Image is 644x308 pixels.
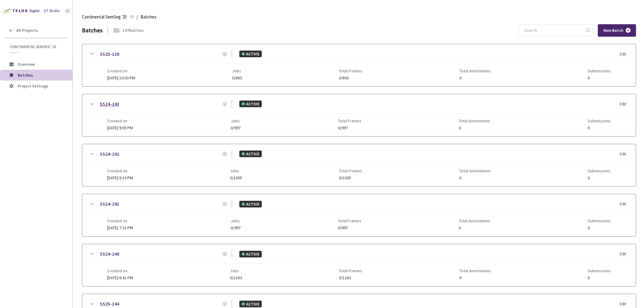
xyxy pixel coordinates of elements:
span: Batches [18,72,33,78]
span: [DATE] 9:05 PM [107,125,133,131]
div: Batches [82,26,103,35]
span: Jobs [230,268,242,273]
span: Submissions [588,268,611,273]
span: 0/997 [231,126,241,130]
span: 0/1183 [230,276,242,280]
span: Created on [107,168,133,173]
span: 0/997 [231,226,241,230]
span: Total Frames [339,268,362,273]
a: SS24-242 [100,150,119,158]
span: 0 [588,276,611,280]
div: SS24-240ACTIVEEditCreated on[DATE] 6:41 PMJobs0/1183Total Frames0/1183Total Annotations0Submissions0 [82,244,636,286]
a: SS25-138 [100,50,119,58]
span: Total Frames [339,68,362,73]
span: 0 [459,126,490,130]
span: Total Annotations [459,68,491,73]
span: Created on [107,118,133,123]
span: Jobs [230,168,242,173]
div: SS24-242ACTIVEEditCreated on[DATE] 8:19 PMJobs0/1005Total Frames0/1005Total Annotations0Submissions0 [82,144,636,186]
span: Batches [140,13,157,21]
div: Edit [620,201,630,207]
span: Created on [107,218,133,223]
span: 0/1183 [339,276,362,280]
span: [DATE] 10:00 PM [107,75,135,81]
span: 0/863 [232,76,242,80]
span: Total Annotations [459,218,490,223]
span: [DATE] 6:41 PM [107,275,133,280]
span: 0 [459,176,491,180]
div: GT Studio [44,8,60,14]
span: 0 [588,176,611,180]
li: / [137,13,138,21]
span: Created on [107,268,133,273]
div: ACTIVE [239,151,262,157]
div: SS25-138ACTIVEEditCreated on[DATE] 10:00 PMJobs0/863Total Frames0/863Total Annotations0Submissions0 [82,44,636,86]
span: Submissions [588,218,611,223]
div: Edit [620,151,630,157]
a: SS24-241 [100,200,119,208]
span: 0 [459,276,491,280]
a: SS24-240 [100,250,119,258]
div: Edit [620,101,630,107]
span: All Projects [16,28,38,33]
span: Total Frames [338,118,361,123]
div: ACTIVE [239,301,262,307]
span: Jobs [231,218,241,223]
span: 0 [459,226,490,230]
span: 0 [459,76,491,80]
a: SS25-144 [100,300,119,308]
span: 0 [588,76,611,80]
div: Edit [620,251,630,257]
span: Total Annotations [459,168,491,173]
span: Submissions [588,168,611,173]
span: 0/1005 [339,176,362,180]
div: SS24-243ACTIVEEditCreated on[DATE] 9:05 PMJobs0/997Total Frames0/997Total Annotations0Submissions0 [82,94,636,136]
span: [DATE] 8:19 PM [107,175,133,180]
div: Edit [620,51,630,57]
span: [DATE] 7:33 PM [107,225,133,230]
div: Edit [620,301,630,307]
span: Total Annotations [459,118,490,123]
span: 0/863 [339,76,362,80]
span: Total Frames [338,218,361,223]
span: 0 [588,126,611,130]
input: Search [521,25,585,36]
span: Jobs [231,118,241,123]
span: Overview [18,61,35,67]
span: Total Annotations [459,268,491,273]
span: New Batch [603,28,623,33]
span: 0 [588,226,611,230]
span: Created on [107,68,135,73]
span: Continental SemSeg '25 [10,44,64,49]
a: SS24-243 [100,100,119,108]
div: SS24-241ACTIVEEditCreated on[DATE] 7:33 PMJobs0/997Total Frames0/997Total Annotations0Submissions0 [82,194,636,236]
span: 0/997 [338,226,361,230]
span: Submissions [588,118,611,123]
span: Continental SemSeg '25 [82,13,127,21]
div: ACTIVE [239,251,262,257]
div: ACTIVE [239,101,262,107]
div: 197 Batches [123,27,144,33]
span: 0/997 [338,126,361,130]
div: ACTIVE [239,201,262,207]
span: 0/1005 [230,176,242,180]
span: Jobs [232,68,242,73]
div: ACTIVE [239,51,262,57]
span: Project Settings [18,83,49,89]
span: Total Frames [339,168,362,173]
span: Submissions [588,68,611,73]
